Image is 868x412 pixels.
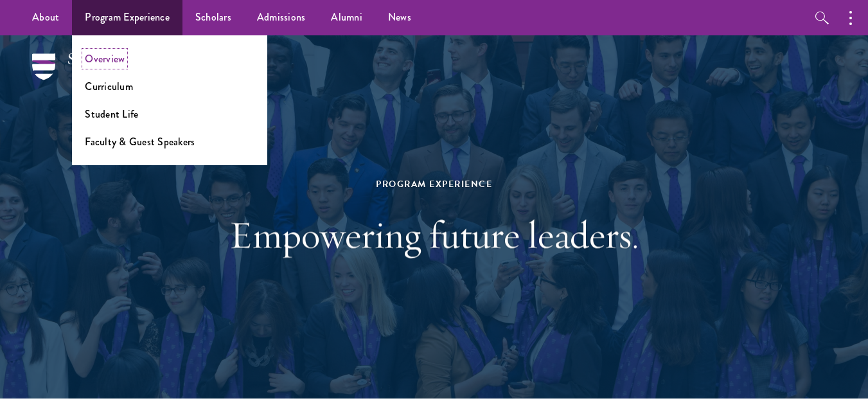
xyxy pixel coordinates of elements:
[32,53,167,98] img: Schwarzman Scholars
[85,79,133,94] a: Curriculum
[85,51,125,66] a: Overview
[85,134,195,149] a: Faculty & Guest Speakers
[85,107,138,121] a: Student Life
[213,176,656,192] div: Program Experience
[213,211,656,258] h1: Empowering future leaders.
